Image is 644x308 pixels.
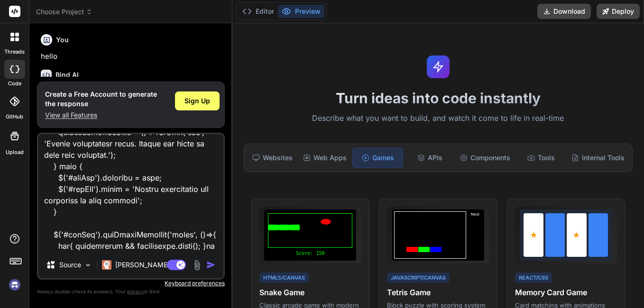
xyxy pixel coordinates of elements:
p: Keyboard preferences [37,280,225,287]
img: signin [7,277,23,293]
span: Sign Up [184,96,210,106]
label: GitHub [6,113,23,121]
div: Games [352,148,403,168]
h6: You [56,35,69,45]
p: hello [41,51,223,62]
p: Source [59,260,81,270]
h4: Tetris Game [387,287,489,298]
p: [PERSON_NAME] 4 S.. [115,260,186,270]
span: privacy [127,289,144,294]
div: Components [456,148,514,168]
p: View all Features [45,110,157,120]
img: icon [206,260,216,270]
button: Download [537,4,591,19]
label: Upload [6,148,24,156]
div: React/CSS [515,272,552,283]
h4: Snake Game [259,287,361,298]
img: attachment [192,260,202,271]
div: JavaScript/Canvas [387,272,450,283]
div: Internal Tools [568,148,628,168]
div: Next [468,211,482,259]
h1: Create a Free Account to generate the response [45,90,157,109]
button: Preview [278,5,324,18]
textarea: <!LOREMIP dolo> <sita cons="ad"> <elit> <sedd eiusmod="TEM-3" /> <inci utla="etdolore" magnaal="e... [38,134,223,252]
h4: Memory Card Game [515,287,617,298]
h6: Bind AI [55,70,79,80]
label: code [8,80,21,88]
label: threads [4,48,25,56]
img: Pick Models [84,261,92,269]
span: Choose Project [36,7,92,17]
div: Tools [516,148,566,168]
button: Editor [239,5,278,18]
p: Describe what you want to build, and watch it come to life in real-time [238,112,638,125]
p: Always double-check its answers. Your in Bind [37,287,225,296]
div: Web Apps [299,148,350,168]
div: Websites [248,148,298,168]
img: Claude 4 Sonnet [102,260,111,270]
div: HTML5/Canvas [259,272,309,283]
h1: Turn ideas into code instantly [238,90,638,107]
div: APIs [405,148,455,168]
div: Score: 150 [268,250,352,257]
button: Deploy [597,4,640,19]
